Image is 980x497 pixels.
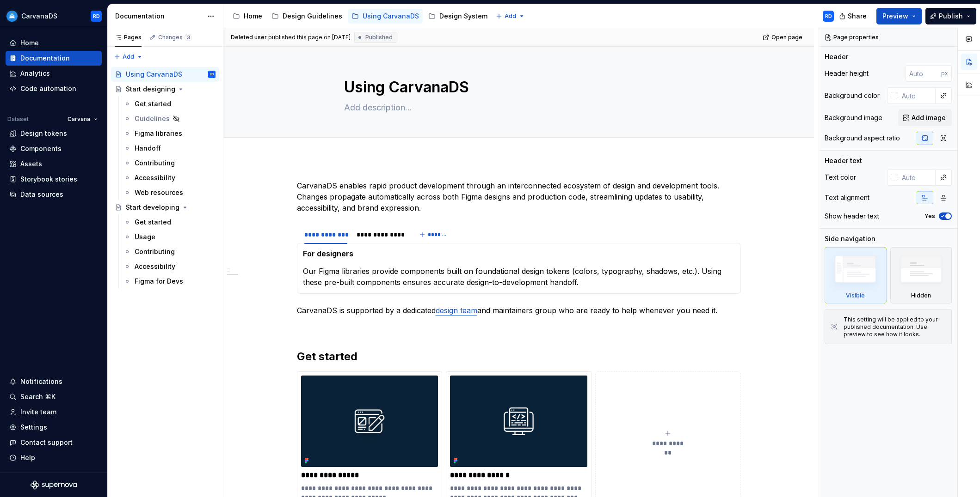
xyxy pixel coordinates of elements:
textarea: Using CarvanaDS [342,76,692,98]
span: Open page [771,34,802,41]
a: Design tokens [6,126,102,141]
h5: For designers [303,249,735,258]
div: Storybook stories [20,175,77,184]
button: Add image [898,109,952,126]
div: Dataset [7,115,29,123]
button: Add [111,50,146,63]
div: Header height [825,69,869,78]
img: 385de8ec-3253-4064-8478-e9f485bb8188.png [6,11,18,22]
svg: Supernova Logo [31,480,77,490]
a: Start developing [111,200,219,215]
div: Hidden [890,247,952,303]
div: Side navigation [825,234,875,243]
a: Web resources [120,185,219,200]
div: RD [93,12,100,20]
div: Hidden [911,292,931,299]
div: Design System [439,12,487,21]
button: Publish [925,8,976,24]
div: Figma libraries [135,129,182,138]
button: Carvana [63,113,102,126]
div: Start designing [126,85,175,94]
a: Start designing [111,82,219,97]
div: Design Guidelines [283,12,342,21]
a: Contributing [120,156,219,170]
button: Preview [876,8,922,24]
p: px [941,70,948,77]
a: Storybook stories [6,172,102,187]
a: Using CarvanaDSRD [111,67,219,82]
a: Design System [425,9,491,24]
a: Accessibility [120,259,219,274]
div: Assets [20,159,42,169]
span: Published [365,34,393,41]
div: Components [20,144,62,153]
span: Deleted user [231,34,267,41]
div: Home [244,12,262,21]
div: Pages [115,34,142,41]
div: Web resources [135,188,183,197]
div: Accessibility [135,262,175,271]
div: Get started [135,218,171,227]
div: Help [20,453,35,462]
label: Yes [925,212,935,220]
div: Visible [846,292,865,299]
a: Using CarvanaDS [348,9,423,24]
div: RD [825,12,832,20]
div: Data sources [20,190,63,199]
div: Header text [825,156,862,165]
div: Home [20,38,39,48]
a: Documentation [6,51,102,66]
div: Show header text [825,212,879,221]
h2: Get started [297,349,741,364]
a: Handoff [120,141,219,156]
div: Guidelines [135,114,170,123]
a: Figma for Devs [120,274,219,289]
a: Components [6,141,102,156]
input: Auto [898,87,936,104]
div: Background color [825,91,880,100]
button: Add [493,10,528,23]
div: Notifications [20,377,62,386]
a: Guidelines [120,111,219,126]
div: Header [825,52,848,61]
div: Page tree [229,7,491,25]
a: Figma libraries [120,126,219,141]
p: CarvanaDS enables rapid product development through an interconnected ecosystem of design and dev... [297,180,741,213]
span: Add [505,12,516,20]
button: CarvanaDSRD [2,6,105,26]
div: Visible [825,247,887,303]
a: Design Guidelines [268,9,346,24]
div: Using CarvanaDS [126,70,182,79]
span: Add image [912,113,946,122]
section-item: For Designers [303,249,735,288]
div: Background aspect ratio [825,133,900,143]
a: Analytics [6,66,102,81]
div: Background image [825,113,882,122]
p: Our Figma libraries provide components built on foundational design tokens (colors, typography, s... [303,266,735,288]
div: Handoff [135,144,161,153]
div: Accessibility [135,173,175,182]
a: Get started [120,97,219,111]
div: Page tree [111,67,219,289]
div: Design tokens [20,129,67,138]
a: Home [6,36,102,50]
div: Search ⌘K [20,392,55,401]
div: Code automation [20,84,76,93]
div: Text alignment [825,193,869,202]
button: Help [6,450,102,465]
a: Code automation [6,81,102,96]
div: Documentation [115,12,203,21]
div: Analytics [20,69,50,78]
div: Documentation [20,54,70,63]
span: Share [848,12,867,21]
div: Contributing [135,247,175,256]
a: Get started [120,215,219,230]
a: Settings [6,420,102,435]
a: Accessibility [120,170,219,185]
div: Using CarvanaDS [363,12,419,21]
div: Figma for Devs [135,277,183,286]
input: Auto [906,65,941,82]
a: design team [436,306,477,315]
div: Start developing [126,203,179,212]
